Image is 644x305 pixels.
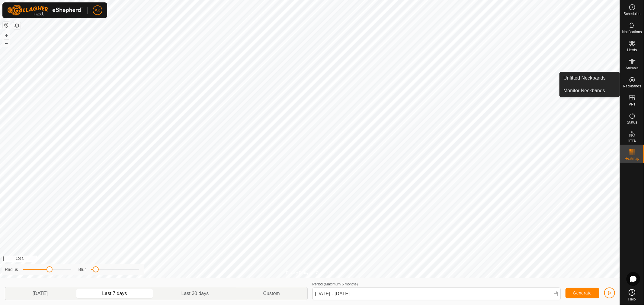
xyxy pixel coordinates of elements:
a: Contact Us [316,270,334,275]
a: Monitor Neckbands [560,85,620,97]
span: [DATE] [33,290,48,297]
button: + [3,32,10,39]
button: – [3,39,10,47]
button: Reset Map [3,22,10,29]
span: Custom [263,290,280,297]
span: Generate [573,291,592,295]
span: Heatmap [625,157,639,160]
button: Map Layers [13,22,21,29]
span: Herds [627,48,637,52]
label: Blur [78,266,86,273]
span: Neckbands [623,84,641,88]
a: Help [620,287,644,303]
button: Generate [566,288,599,298]
span: Help [628,297,636,301]
a: Unfitted Neckbands [560,72,620,84]
span: Notifications [622,30,642,34]
span: Last 7 days [102,290,127,297]
span: Last 30 days [181,290,209,297]
span: VPs [629,102,635,106]
label: Radius [5,266,18,273]
span: AK [95,7,101,14]
span: Infra [628,139,636,142]
a: Privacy Policy [286,270,309,275]
span: Animals [626,66,639,70]
span: Monitor Neckbands [563,87,605,94]
span: Status [627,121,637,124]
label: Period (Maximum 6 months) [312,282,358,286]
span: Schedules [623,12,640,16]
span: Unfitted Neckbands [563,74,606,82]
img: Gallagher Logo [7,5,83,16]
